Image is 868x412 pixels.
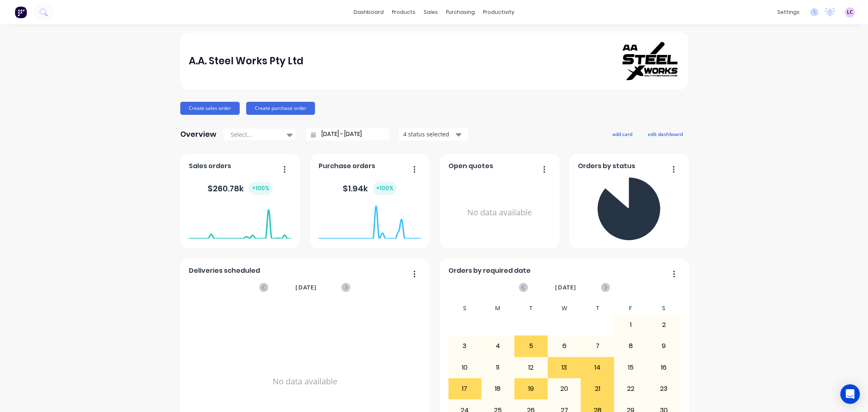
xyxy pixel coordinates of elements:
button: Create purchase order [246,102,315,115]
div: 11 [482,357,514,378]
div: Open Intercom Messenger [840,384,860,404]
span: Orders by required date [448,266,531,276]
div: $ 260.78k [208,182,273,195]
div: 6 [548,336,581,356]
div: 19 [515,379,547,399]
span: Orders by status [578,161,635,171]
div: 14 [581,357,614,378]
button: Create sales order [180,102,240,115]
span: Sales orders [189,161,231,171]
div: 4 status selected [403,130,455,138]
div: 7 [581,336,614,356]
div: 21 [581,379,614,399]
div: 18 [482,379,514,399]
span: Open quotes [448,161,493,171]
div: purchasing [442,6,479,18]
div: 23 [647,379,680,399]
span: LC [847,9,853,16]
button: add card [607,129,638,139]
div: T [581,302,614,314]
div: 17 [448,379,481,399]
div: 2 [647,315,680,335]
div: $ 1.94k [343,182,397,195]
span: Purchase orders [319,161,375,171]
div: M [481,302,515,314]
div: 20 [548,379,581,399]
div: A.A. Steel Works Pty Ltd [189,53,304,69]
span: [DATE] [295,283,317,292]
div: settings [773,6,804,18]
div: 16 [647,357,680,378]
div: 3 [448,336,481,356]
div: products [388,6,420,18]
button: 4 status selected [399,128,468,140]
div: productivity [479,6,518,18]
div: + 100 % [249,182,273,195]
div: F [614,302,647,314]
div: 22 [614,379,647,399]
div: 5 [515,336,547,356]
span: [DATE] [555,283,576,292]
div: T [514,302,548,314]
div: + 100 % [373,182,397,195]
div: S [647,302,680,314]
div: 12 [515,357,547,378]
div: 8 [614,336,647,356]
button: edit dashboard [643,129,688,139]
div: 15 [614,357,647,378]
div: Overview [180,126,216,142]
div: 10 [448,357,481,378]
div: W [548,302,581,314]
div: 4 [482,336,514,356]
div: 1 [614,315,647,335]
div: 9 [647,336,680,356]
div: 13 [548,357,581,378]
img: Factory [15,6,27,18]
div: sales [420,6,442,18]
img: A.A. Steel Works Pty Ltd [622,42,679,81]
a: dashboard [350,6,388,18]
div: S [448,302,481,314]
div: No data available [448,174,551,251]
